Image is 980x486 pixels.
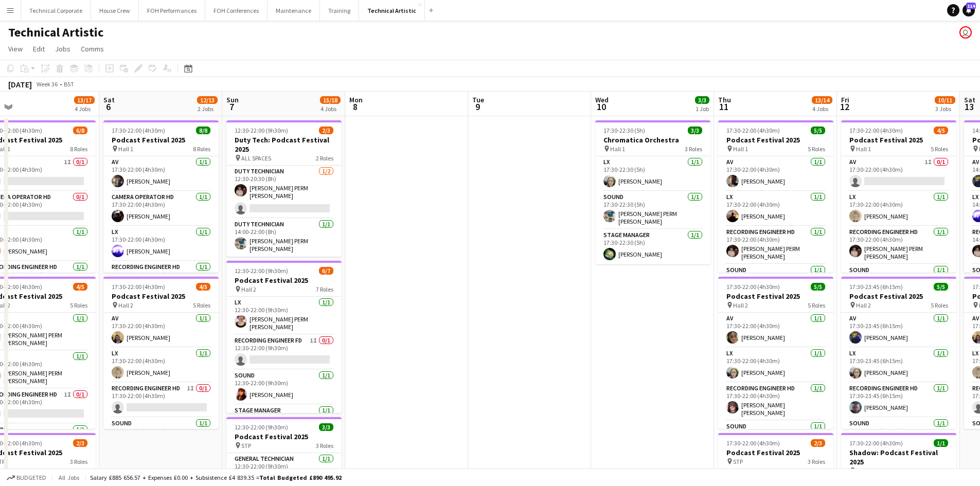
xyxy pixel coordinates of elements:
[235,267,288,275] span: 12:30-22:00 (9h30m)
[112,127,165,134] span: 17:30-22:00 (4h30m)
[103,348,219,383] app-card-role: LX1/117:30-22:00 (4h30m)[PERSON_NAME]
[733,301,748,309] span: Hall 2
[718,120,833,273] app-job-card: 17:30-22:00 (4h30m)5/5Podcast Festival 2025 Hall 15 RolesAV1/117:30-22:00 (4h30m)[PERSON_NAME]LX1...
[196,127,210,134] span: 8/8
[841,135,956,145] h3: Podcast Festival 2025
[259,474,342,481] span: Total Budgeted £890 495.92
[841,348,956,383] app-card-role: LX1/117:30-23:45 (6h15m)[PERSON_NAME]
[197,96,218,104] span: 12/13
[841,95,849,104] span: Fri
[316,285,333,293] span: 7 Roles
[102,101,115,113] span: 6
[349,95,363,104] span: Mon
[320,1,359,21] button: Training
[103,226,219,261] app-card-role: LX1/117:30-22:00 (4h30m)[PERSON_NAME]
[193,145,210,153] span: 8 Roles
[841,226,956,264] app-card-role: Recording Engineer HD1/117:30-22:00 (4h30m)[PERSON_NAME] PERM [PERSON_NAME]
[226,432,342,441] h3: Podcast Festival 2025
[931,145,948,153] span: 5 Roles
[8,25,103,40] h1: Technical Artistic
[235,127,288,134] span: 12:30-22:00 (9h30m)
[33,44,45,53] span: Edit
[21,1,91,21] button: Technical Corporate
[205,1,268,21] button: FOH Conferences
[695,96,709,104] span: 3/3
[726,127,780,134] span: 17:30-22:00 (4h30m)
[718,277,833,429] div: 17:30-22:00 (4h30m)5/5Podcast Festival 2025 Hall 25 RolesAV1/117:30-22:00 (4h30m)[PERSON_NAME]LX1...
[55,44,70,53] span: Jobs
[726,439,780,447] span: 17:30-22:00 (4h30m)
[226,261,342,413] app-job-card: 12:30-22:00 (9h30m)6/7Podcast Festival 2025 Hall 27 RolesLX1/112:30-22:00 (9h30m)[PERSON_NAME] PE...
[964,95,975,104] span: Sat
[841,191,956,226] app-card-role: LX1/117:30-22:00 (4h30m)[PERSON_NAME]
[935,105,955,113] div: 3 Jobs
[241,154,271,162] span: ALL SPACES
[103,120,219,273] app-job-card: 17:30-22:00 (4h30m)8/8Podcast Festival 2025 Hall 18 RolesAV1/117:30-22:00 (4h30m)[PERSON_NAME]Cam...
[718,95,731,104] span: Thu
[841,292,956,301] h3: Podcast Festival 2025
[196,283,210,291] span: 4/5
[812,105,832,113] div: 4 Jobs
[718,348,833,383] app-card-role: LX1/117:30-22:00 (4h30m)[PERSON_NAME]
[226,370,342,405] app-card-role: Sound1/112:30-22:00 (9h30m)[PERSON_NAME]
[118,301,133,309] span: Hall 2
[77,42,108,56] a: Comms
[841,264,956,299] app-card-role: Sound1/1
[934,439,948,447] span: 1/1
[90,474,342,481] div: Salary £885 656.57 + Expenses £0.00 + Subsistence £4 839.35 =
[718,448,833,457] h3: Podcast Festival 2025
[718,383,833,421] app-card-role: Recording Engineer HD1/117:30-22:00 (4h30m)[PERSON_NAME] [PERSON_NAME]
[726,283,780,291] span: 17:30-22:00 (4h30m)
[8,79,32,89] div: [DATE]
[849,439,903,447] span: 17:30-22:00 (4h30m)
[73,439,87,447] span: 2/3
[841,156,956,191] app-card-role: AV1I0/117:30-22:00 (4h30m)
[64,80,74,88] div: BST
[963,101,975,113] span: 13
[103,191,219,226] app-card-role: Camera Operator HD1/117:30-22:00 (4h30m)[PERSON_NAME]
[933,467,948,475] span: 1 Role
[103,313,219,348] app-card-role: AV1/117:30-22:00 (4h30m)[PERSON_NAME]
[91,1,139,21] button: House Crew
[963,4,975,16] a: 114
[70,458,87,465] span: 3 Roles
[103,277,219,429] app-job-card: 17:30-22:00 (4h30m)4/5Podcast Festival 2025 Hall 25 RolesAV1/117:30-22:00 (4h30m)[PERSON_NAME]LX1...
[226,135,342,154] h3: Duty Tech: Podcast Festival 2025
[841,418,956,453] app-card-role: Sound1/117:30-23:45 (6h15m)
[5,472,48,483] button: Budgeted
[718,135,833,145] h3: Podcast Festival 2025
[241,442,251,449] span: STP
[16,474,46,481] span: Budgeted
[841,313,956,348] app-card-role: AV1/117:30-23:45 (6h15m)[PERSON_NAME]
[935,96,955,104] span: 10/11
[320,105,340,113] div: 4 Jobs
[359,1,425,21] button: Technical Artistic
[812,96,832,104] span: 13/14
[610,145,625,153] span: Hall 1
[733,145,748,153] span: Hall 1
[934,127,948,134] span: 4/5
[235,423,288,431] span: 12:30-22:00 (9h30m)
[471,101,484,113] span: 9
[103,383,219,418] app-card-role: Recording Engineer HD1I0/117:30-22:00 (4h30m)
[225,101,239,113] span: 7
[931,301,948,309] span: 5 Roles
[717,101,731,113] span: 11
[811,283,825,291] span: 5/5
[226,405,342,440] app-card-role: Stage Manager1/1
[718,191,833,226] app-card-role: LX1/117:30-22:00 (4h30m)[PERSON_NAME]
[118,145,133,153] span: Hall 1
[103,418,219,453] app-card-role: Sound1/117:30-22:00 (4h30m)
[688,127,702,134] span: 3/3
[103,156,219,191] app-card-role: AV1/117:30-22:00 (4h30m)[PERSON_NAME]
[841,277,956,429] div: 17:30-23:45 (6h15m)5/5Podcast Festival 2025 Hall 25 RolesAV1/117:30-23:45 (6h15m)[PERSON_NAME]LX1...
[472,95,484,104] span: Tue
[849,283,903,291] span: 17:30-23:45 (6h15m)
[268,1,320,21] button: Maintenance
[849,127,903,134] span: 17:30-22:00 (4h30m)
[685,145,702,153] span: 3 Roles
[319,127,333,134] span: 2/3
